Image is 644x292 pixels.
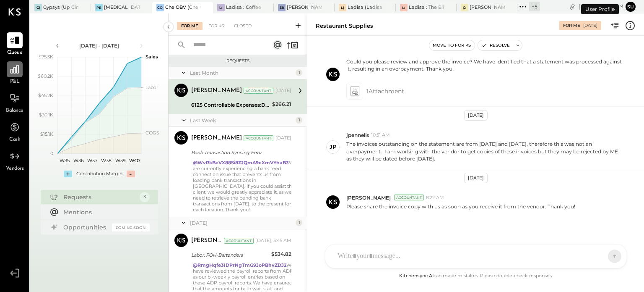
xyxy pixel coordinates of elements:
div: Opportunities [63,223,108,231]
p: Please share the invoice copy with us as soon as you receive it from the vendor. Thank you! [346,203,575,210]
div: G: [461,4,468,11]
span: Balance [6,107,23,115]
text: W39 [115,158,125,163]
div: [PERSON_NAME]' Rooftop - Ignite [287,4,322,11]
div: 1 [296,219,302,226]
div: Labor, FOH-Bartenders [191,251,269,259]
text: $45.2K [38,92,53,98]
div: Ladisa (Ladisa Corp.) - Ignite [348,4,383,11]
a: Vendors [0,148,29,173]
div: PB [95,4,103,11]
text: W35 [59,158,69,163]
div: [DATE] [275,87,291,94]
div: G( [34,4,42,11]
div: [MEDICAL_DATA] (JSI LLC) - Ignite [104,4,139,11]
p: The invoices outstanding on the statement are from [DATE] and [DATE], therefore this was not an o... [346,140,623,162]
div: Gypsys (Up Cincinnati LLC) - Ignite [43,4,78,11]
div: Ladisa : Coffee at Lola's [226,4,261,11]
div: [PERSON_NAME] [191,237,222,245]
div: jp [330,143,336,151]
text: Labor [145,84,158,90]
span: [PERSON_NAME] [346,194,391,201]
div: Accountant [244,88,273,94]
text: $60.2K [38,73,53,79]
span: Queue [7,49,23,57]
div: [DATE] [583,23,597,29]
div: 1 [296,69,302,76]
div: Requests [63,193,135,201]
text: 0 [50,150,53,156]
div: Coming Soon [112,224,150,231]
div: L: [400,4,408,11]
div: 3 [140,192,150,202]
div: Last Month [190,69,293,76]
span: 12 : 29 [598,3,615,11]
strong: @RmgHqfe3IDPrNgTmG9JoPBhvZDJ2 [193,262,286,268]
div: [DATE] [464,110,488,121]
div: [PERSON_NAME] [191,134,242,142]
text: W40 [129,158,139,163]
div: L( [339,4,346,11]
div: Restaurant Supplies [316,22,373,30]
span: 1 Attachment [366,83,404,100]
div: copy link [568,2,576,11]
a: P&L [0,61,29,86]
div: 6125 Controllable Expenses:Direct Operating Expenses:Restaurant Supplies [191,101,270,109]
div: [PERSON_NAME] [191,87,242,95]
div: Closed [230,22,256,30]
span: 8:22 AM [426,195,444,201]
div: + 5 [529,2,540,11]
a: Balance [0,90,29,115]
text: W37 [87,158,97,163]
strong: @WvRkBcVX88Si8ZJQmA9cXmVYhaB3 [193,160,289,166]
div: [PERSON_NAME]'s : [PERSON_NAME]'s [470,4,505,11]
div: $266.21 [272,100,291,108]
div: L: [217,4,225,11]
div: Accountant [224,238,254,244]
div: User Profile [581,4,619,14]
div: Contribution Margin [76,171,122,177]
div: - [127,171,135,177]
div: SR [278,4,286,11]
div: Ladisa : The Blind Pig [409,4,444,11]
div: Requests [173,58,303,64]
div: 1 [296,117,302,124]
text: $30.1K [39,112,53,118]
div: Bank Transaction Syncing Error [191,148,289,157]
text: $15.1K [40,131,53,137]
a: Queue [0,32,29,57]
div: We are currently experiencing a bank feed connection issue that prevents us from loading bank tra... [193,160,296,213]
div: [DATE] [579,3,623,11]
div: CO [156,4,164,11]
div: [DATE] [190,219,293,226]
span: Cash [9,136,20,144]
text: W36 [73,158,83,163]
div: For Me [563,23,580,29]
text: W38 [101,158,112,163]
span: 10:51 AM [371,132,390,139]
button: su [626,2,636,12]
span: Vendors [6,165,24,173]
div: [DATE] [275,135,291,142]
text: $75.3K [39,54,53,60]
text: Sales [145,54,158,60]
div: Accountant [394,195,424,200]
a: Cash [0,119,29,144]
div: [DATE], 3:45 AM [255,237,291,244]
div: $534.82 [271,250,291,258]
span: jpennells [346,132,369,139]
span: pm [616,3,623,9]
button: Move to for ks [429,40,475,50]
p: Could you please review and approve the invoice? We have identified that a statement was processe... [346,58,623,79]
div: [DATE] [464,173,488,183]
button: Resolve [478,40,513,50]
div: Mentions [63,208,145,216]
div: For Me [177,22,203,30]
div: Last Week [190,117,293,124]
div: For KS [204,22,228,30]
div: + [64,171,72,177]
div: Accountant [244,135,273,141]
div: [DATE] - [DATE] [64,42,135,49]
text: COGS [145,130,159,136]
div: Che OBV (Che OBV LLC) - Ignite [165,4,200,11]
